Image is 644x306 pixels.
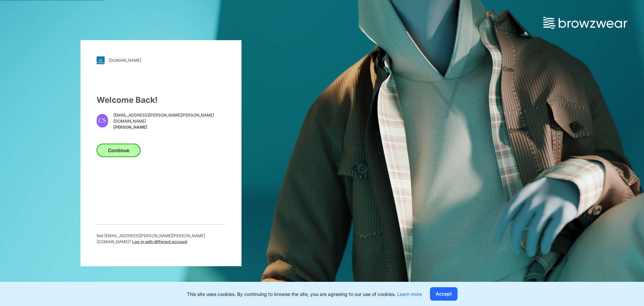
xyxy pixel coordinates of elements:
[97,143,141,157] button: Continue
[132,239,187,244] span: Log in with different account
[97,94,225,106] div: Welcome Back!
[187,291,422,298] p: This site uses cookies. By continuing to browse the site, you are agreeing to our use of cookies.
[97,114,108,127] div: CS
[97,232,225,245] p: Not [EMAIL_ADDRESS][PERSON_NAME][PERSON_NAME][DOMAIN_NAME] ?
[543,17,627,29] img: browzwear-logo.73288ffb.svg
[97,56,105,64] img: svg+xml;base64,PHN2ZyB3aWR0aD0iMjgiIGhlaWdodD0iMjgiIHZpZXdCb3g9IjAgMCAyOCAyOCIgZmlsbD0ibm9uZSIgeG...
[430,287,458,301] button: Accept
[397,291,422,297] a: Learn more
[97,56,225,64] a: [DOMAIN_NAME]
[109,58,141,63] div: [DOMAIN_NAME]
[113,112,225,124] span: [EMAIL_ADDRESS][PERSON_NAME][PERSON_NAME][DOMAIN_NAME]
[113,124,225,130] span: [PERSON_NAME]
